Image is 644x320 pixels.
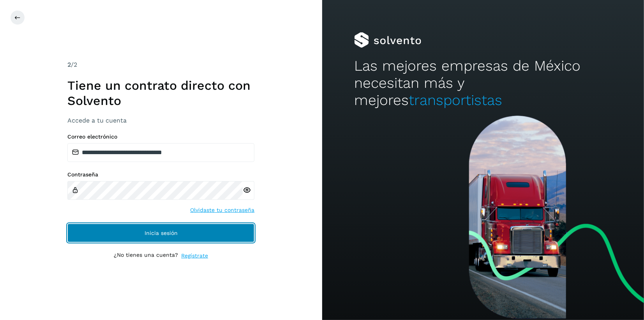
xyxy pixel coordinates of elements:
[145,230,178,236] span: Inicia sesión
[67,133,254,140] label: Correo electrónico
[190,206,254,214] a: Olvidaste tu contraseña
[409,92,502,108] span: transportistas
[67,117,254,124] h3: Accede a tu cuenta
[114,252,178,260] p: ¿No tienes una cuenta?
[67,224,254,242] button: Inicia sesión
[67,78,254,108] h1: Tiene un contrato directo con Solvento
[67,61,71,68] span: 2
[67,171,254,178] label: Contraseña
[67,60,254,69] div: /2
[354,57,612,109] h2: Las mejores empresas de México necesitan más y mejores
[181,252,208,260] a: Regístrate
